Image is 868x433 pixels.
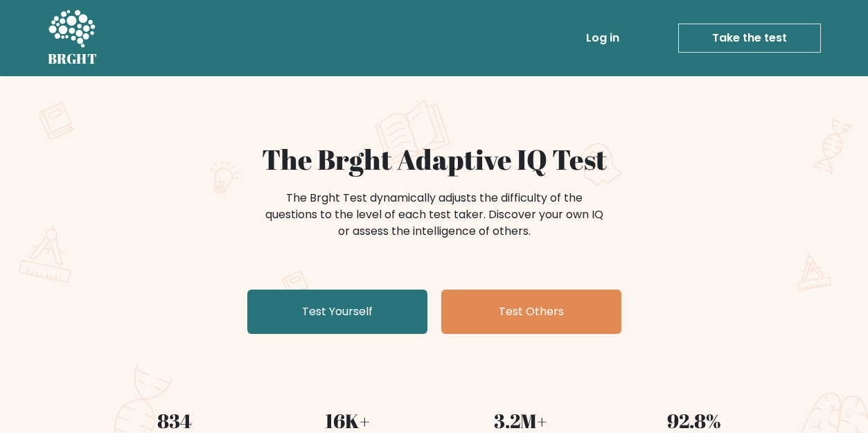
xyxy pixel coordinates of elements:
h5: BRGHT [48,51,98,67]
a: Test Others [441,290,621,334]
a: Log in [581,24,625,52]
div: The Brght Test dynamically adjusts the difficulty of the questions to the level of each test take... [261,190,608,240]
a: Test Yourself [247,290,427,334]
a: Take the test [678,24,821,53]
h1: The Brght Adaptive IQ Test [96,143,772,176]
a: BRGHT [48,6,98,71]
